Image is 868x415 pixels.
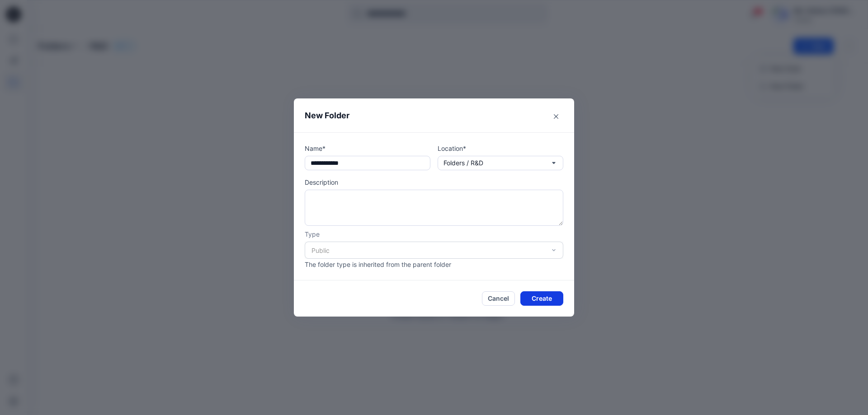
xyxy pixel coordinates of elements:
[305,177,563,187] p: Description
[549,109,563,124] button: Close
[305,229,563,239] p: Type
[438,156,563,170] button: Folders / R&D
[294,98,574,132] header: New Folder
[520,291,563,306] button: Create
[305,260,563,269] p: The folder type is inherited from the parent folder
[443,158,483,168] p: Folders / R&D
[438,144,563,153] p: Location*
[305,144,430,153] p: Name*
[482,291,515,306] button: Cancel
